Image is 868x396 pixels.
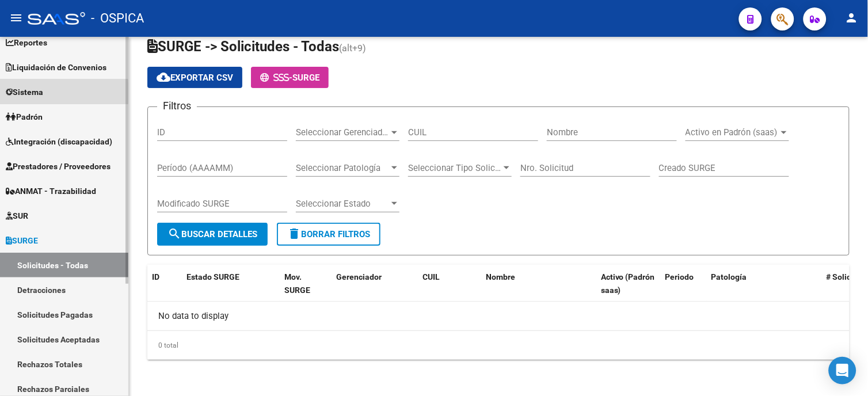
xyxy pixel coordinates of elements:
[6,160,111,173] span: Prestadores / Proveedores
[186,272,239,281] span: Estado SURGE
[665,272,694,281] span: Periodo
[157,223,268,246] button: Buscar Detalles
[408,163,501,173] span: Seleccionar Tipo Solicitud
[167,227,181,241] mat-icon: search
[296,163,389,173] span: Seleccionar Patología
[339,43,366,54] span: (alt+9)
[336,272,382,281] span: Gerenciador
[277,223,380,246] button: Borrar Filtros
[6,185,96,197] span: ANMAT - Trazabilidad
[6,86,43,98] span: Sistema
[661,265,707,303] datatable-header-cell: Periodo
[296,199,389,209] span: Seleccionar Estado
[422,272,440,281] span: CUIL
[707,265,822,303] datatable-header-cell: Patología
[147,302,850,330] div: No data to display
[147,67,242,88] button: Exportar CSV
[287,227,301,241] mat-icon: delete
[418,265,481,303] datatable-header-cell: CUIL
[287,229,370,239] span: Borrar Filtros
[486,272,515,281] span: Nombre
[167,229,257,239] span: Buscar Detalles
[6,234,38,247] span: SURGE
[91,6,144,31] span: - OSPICA
[152,272,159,281] span: ID
[284,272,310,295] span: Mov. SURGE
[260,73,292,83] span: -
[829,357,856,384] div: Open Intercom Messenger
[182,265,280,303] datatable-header-cell: Estado SURGE
[157,73,233,83] span: Exportar CSV
[6,111,43,123] span: Padrón
[292,73,319,83] span: SURGE
[686,127,779,138] span: Activo en Padrón (saas)
[6,210,28,222] span: SUR
[845,11,859,25] mat-icon: person
[596,265,661,303] datatable-header-cell: Activo (Padrón saas)
[147,265,182,303] datatable-header-cell: ID
[827,272,866,281] span: # Solicitud
[147,331,850,360] div: 0 total
[711,272,747,281] span: Patología
[6,135,112,148] span: Integración (discapacidad)
[481,265,596,303] datatable-header-cell: Nombre
[601,272,655,295] span: Activo (Padrón saas)
[280,265,332,303] datatable-header-cell: Mov. SURGE
[9,11,23,25] mat-icon: menu
[6,36,47,49] span: Reportes
[157,98,197,114] h3: Filtros
[147,39,339,55] span: SURGE -> Solicitudes - Todas
[296,127,389,138] span: Seleccionar Gerenciador
[332,265,418,303] datatable-header-cell: Gerenciador
[6,61,106,74] span: Liquidación de Convenios
[251,67,329,88] button: -SURGE
[157,70,170,84] mat-icon: cloud_download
